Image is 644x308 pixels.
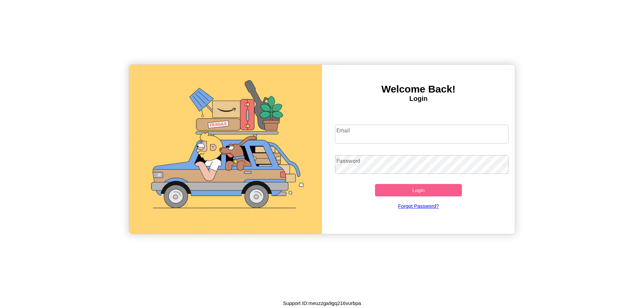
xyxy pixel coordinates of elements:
[375,184,462,196] button: Login
[322,95,515,103] h4: Login
[332,196,505,215] a: Forgot Password?
[283,299,361,308] p: Support ID: meuzzga9gq216vurbpa
[322,83,515,95] h3: Welcome Back!
[129,65,322,234] img: gif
